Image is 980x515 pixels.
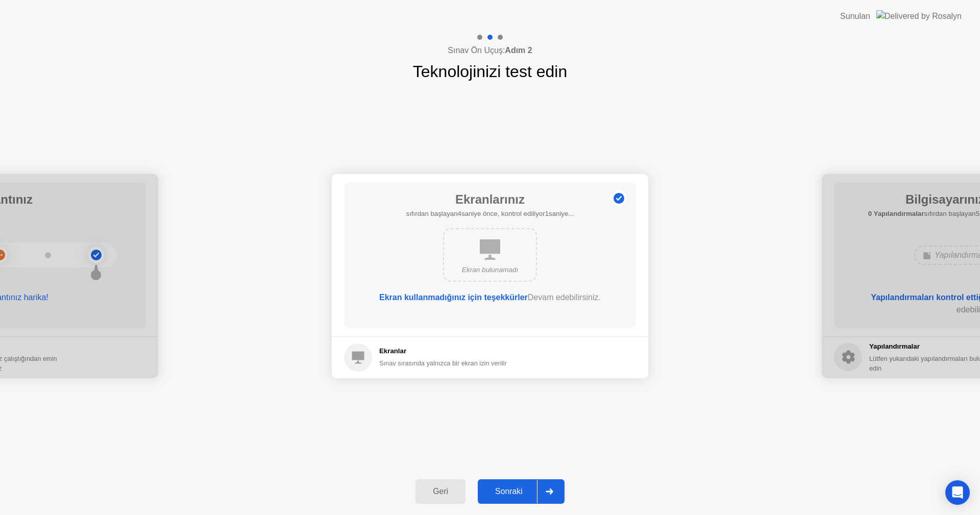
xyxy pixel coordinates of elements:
b: Ekran kullanmadığınız için teşekkürler [379,293,528,302]
div: Sunulan [840,10,870,22]
h1: Ekranlarınız [406,190,574,209]
div: Geri [419,487,462,496]
b: Adım 2 [505,46,532,55]
h4: Sınav Ön Uçuş: [448,44,532,57]
div: Open Intercom Messenger [945,480,970,505]
button: Sonraki [478,479,565,504]
div: Ekran bulunamadı [452,265,528,275]
h1: Teknolojinizi test edin [413,59,567,84]
h5: Ekranlar [379,346,507,356]
img: Delivered by Rosalyn [876,10,962,22]
h5: sıfırdan başlayan4saniye önce, kontrol ediliyor1saniye... [406,209,574,219]
div: Sınav sırasında yalnızca bir ekran izin verilir [379,358,507,368]
button: Geri [415,479,465,504]
div: Devam edebilirsiniz. [373,291,607,304]
div: Sonraki [481,487,537,496]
